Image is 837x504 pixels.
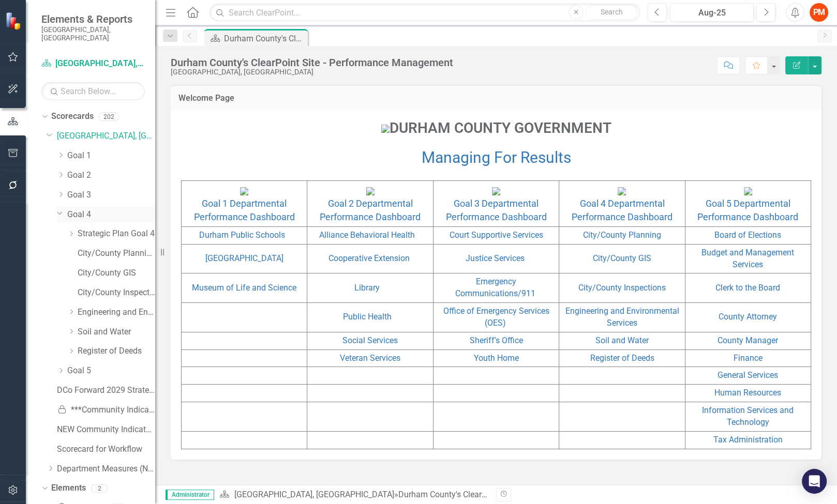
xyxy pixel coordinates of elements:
a: Social Services [342,335,398,345]
a: Court Supportive Services [449,230,543,240]
img: goal%203%20icon.PNG [492,187,500,195]
a: Cooperative Extension [328,253,410,263]
img: goal%205%20icon.PNG [744,187,752,195]
a: Soil and Water [595,335,649,345]
a: [GEOGRAPHIC_DATA], [GEOGRAPHIC_DATA] [41,58,145,70]
img: ClearPoint Strategy [5,12,23,30]
a: Sheriff's Office [469,335,522,345]
a: Public Health [343,312,392,322]
a: Department Measures (New) [57,463,155,475]
a: Clerk to the Board [715,283,780,293]
img: Logo.png [381,125,390,133]
div: Aug-25 [674,7,750,19]
span: DURHAM COUNTY GOVERNMENT [381,119,611,136]
a: Goal 4 [67,209,155,221]
button: Aug-25 [670,3,754,22]
button: Search [586,5,637,20]
a: Scorecard for Workflow [57,444,155,455]
a: Goal 5 Departmental Performance Dashboard [697,198,798,222]
a: Museum of Life and Science [192,283,296,293]
a: Tax Administration [713,435,783,445]
a: [GEOGRAPHIC_DATA], [GEOGRAPHIC_DATA] [57,130,155,142]
a: Budget and Management Services [701,248,794,269]
a: Elements [51,482,86,494]
a: City/County Planning [583,230,661,240]
a: Durham Public Schools [199,230,285,240]
a: Human Resources [714,388,781,398]
a: Office of Emergency Services (OES) [443,306,549,328]
div: Durham County's ClearPoint Site - Performance Management [171,57,453,68]
a: Goal 3 [67,189,155,201]
button: PM [810,3,828,22]
h3: Welcome Page [178,94,814,103]
span: Administrator [166,490,214,500]
span: Search [601,8,623,16]
a: City/County GIS [593,253,651,263]
a: Information Services and Technology [702,405,794,427]
img: goal%204%20icon.PNG [618,187,626,195]
a: City/County Inspections [578,283,666,293]
a: City/County Planning [78,248,155,259]
a: Veteran Services [340,353,400,363]
input: Search Below... [41,82,145,100]
a: Justice Services [466,253,525,263]
a: City/County Inspections [78,287,155,299]
input: Search ClearPoint... [210,4,640,22]
a: General Services [718,370,778,380]
a: County Attorney [719,312,777,322]
span: Elements & Reports [41,13,145,25]
a: Emergency Communications/911 [455,277,535,298]
a: Scorecards [51,111,94,123]
img: goal%201%20icon%20v2.PNG [240,187,248,195]
a: Register of Deeds [590,353,654,363]
a: Board of Elections [714,230,781,240]
div: Durham County's ClearPoint Site - Performance Management [224,32,305,45]
a: [GEOGRAPHIC_DATA], [GEOGRAPHIC_DATA] [234,490,394,499]
div: Durham County's ClearPoint Site - Performance Management [398,490,620,499]
a: Managing For Results [422,148,571,166]
a: Goal 4 Departmental Performance Dashboard [572,198,672,222]
a: Soil and Water [78,326,155,338]
a: DCo Forward 2029 Strategic Plan [57,385,155,396]
a: City/County GIS [78,267,155,279]
a: Register of Deeds [78,345,155,357]
img: goal%202%20icon.PNG [366,187,375,195]
a: Goal 3 Departmental Performance Dashboard [445,198,546,222]
div: 202 [99,112,119,121]
a: Library [354,283,380,293]
div: 2 [91,484,108,493]
a: Goal 2 [67,170,155,181]
small: [GEOGRAPHIC_DATA], [GEOGRAPHIC_DATA] [41,25,145,42]
a: Finance [734,353,763,363]
a: NEW Community Indicators [57,424,155,436]
a: Engineering and Environmental Services [78,307,155,318]
div: Open Intercom Messenger [802,469,827,494]
a: County Manager [718,335,778,345]
a: Goal 5 [67,365,155,377]
a: Goal 2 Departmental Performance Dashboard [320,198,421,222]
a: Alliance Behavioral Health [319,230,415,240]
a: [GEOGRAPHIC_DATA] [205,253,283,263]
a: Youth Home [473,353,518,363]
a: Strategic Plan Goal 4 [78,228,155,240]
a: Goal 1 Departmental Performance Dashboard [194,198,295,222]
a: Goal 1 [67,150,155,162]
a: Engineering and Environmental Services [565,306,679,328]
div: [GEOGRAPHIC_DATA], [GEOGRAPHIC_DATA] [171,68,453,76]
div: » [219,489,488,501]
